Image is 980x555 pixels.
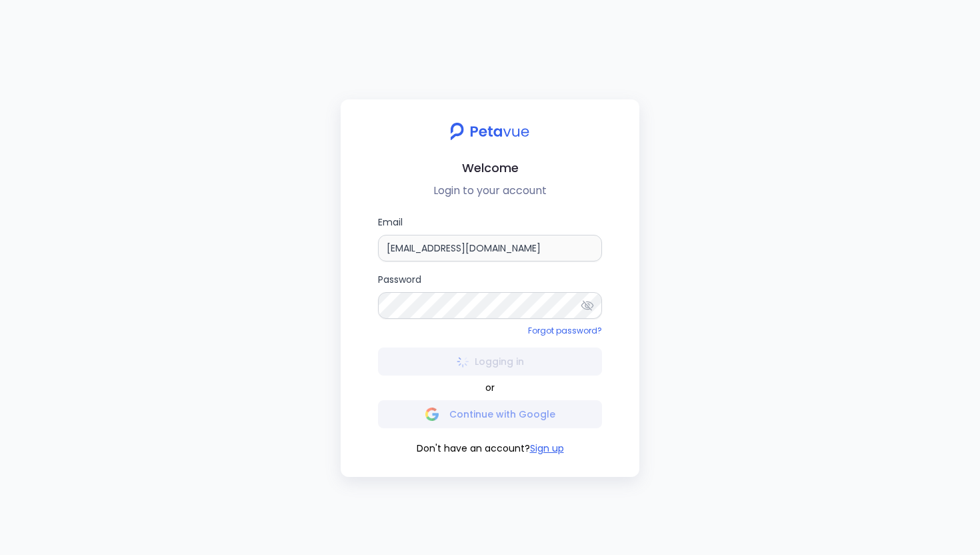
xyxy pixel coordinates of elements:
[378,235,602,261] input: Email
[378,292,602,319] input: Password
[351,158,629,177] h2: Welcome
[530,442,564,456] button: Sign up
[485,381,495,395] span: or
[378,272,602,319] label: Password
[528,325,602,336] a: Forgot password?
[417,442,530,456] span: Don't have an account?
[441,115,538,147] img: petavue logo
[378,215,602,261] label: Email
[351,183,629,199] p: Login to your account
